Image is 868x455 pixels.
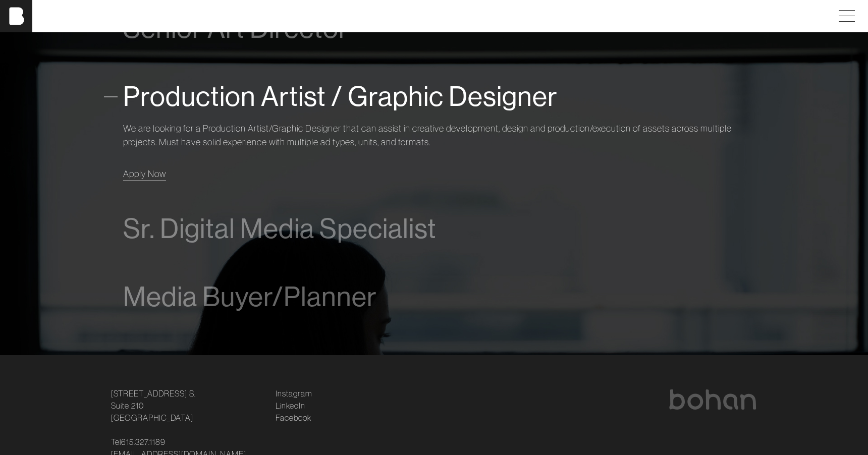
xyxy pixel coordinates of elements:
[123,167,166,181] a: Apply Now
[276,412,311,424] a: Facebook
[123,168,166,180] span: Apply Now
[123,81,558,112] span: Production Artist / Graphic Designer
[123,213,437,244] span: Sr. Digital Media Specialist
[276,400,305,412] a: LinkedIn
[123,281,377,312] span: Media Buyer/Planner
[121,436,166,448] a: 615.327.1189
[123,122,745,149] p: We are looking for a Production Artist/Graphic Designer that can assist in creative development, ...
[668,389,757,410] img: bohan logo
[276,387,312,400] a: Instagram
[111,387,196,424] a: [STREET_ADDRESS] S.Suite 210[GEOGRAPHIC_DATA]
